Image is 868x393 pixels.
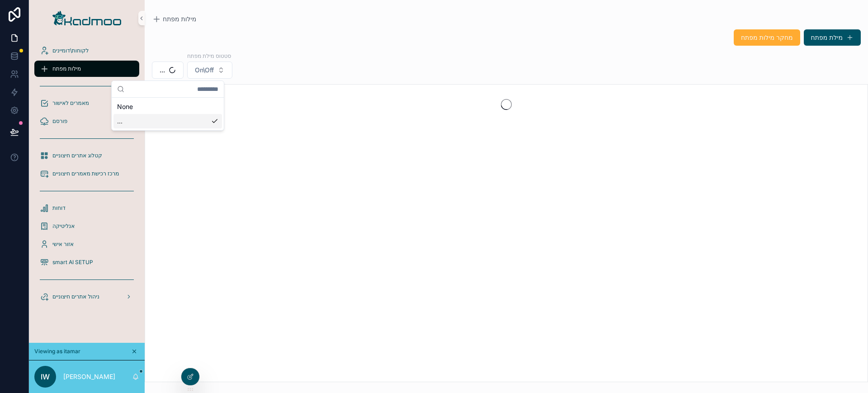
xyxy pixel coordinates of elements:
[34,218,139,234] a: אנליטיקה
[152,62,184,79] button: Select Button
[41,371,50,382] span: iw
[52,152,102,159] span: קטלוג אתרים חיצוניים
[195,66,214,75] span: On\Off
[34,95,139,111] a: מאמרים לאישור
[741,33,793,42] span: מחקר מילות מפתח
[34,61,139,77] a: מילות מפתח
[34,348,80,355] span: Viewing as itamar
[113,99,222,114] div: None
[187,52,231,60] label: סטטוס מילת מפתח
[734,29,800,46] button: מחקר מילות מפתח
[52,11,121,25] img: App logo
[52,223,75,230] span: אנליטיקה
[152,14,196,24] a: מילות מפתח
[52,65,81,72] span: מילות מפתח
[34,147,139,164] a: קטלוג אתרים חיצוניים
[34,254,139,270] a: smart AI SETUP
[160,66,165,75] span: ...
[34,200,139,216] a: דוחות
[117,117,123,126] span: ...
[163,14,196,24] span: מילות מפתח
[804,29,861,46] button: מילת מפתח
[52,293,99,300] span: ניהול אתרים חיצוניים
[63,372,115,381] p: [PERSON_NAME]
[34,236,139,252] a: אזור אישי
[187,62,232,79] button: Select Button
[52,170,119,177] span: מרכז רכישת מאמרים חיצוניים
[29,36,145,317] div: scrollable content
[52,204,66,212] span: דוחות
[52,241,74,248] span: אזור אישי
[52,47,89,54] span: לקוחות\דומיינים
[34,166,139,182] a: מרכז רכישת מאמרים חיצוניים
[34,289,139,305] a: ניהול אתרים חיצוניים
[52,118,67,125] span: פורסם
[112,98,224,130] div: Suggestions
[52,99,89,107] span: מאמרים לאישור
[52,259,93,266] span: smart AI SETUP
[34,43,139,59] a: לקוחות\דומיינים
[34,113,139,129] a: פורסם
